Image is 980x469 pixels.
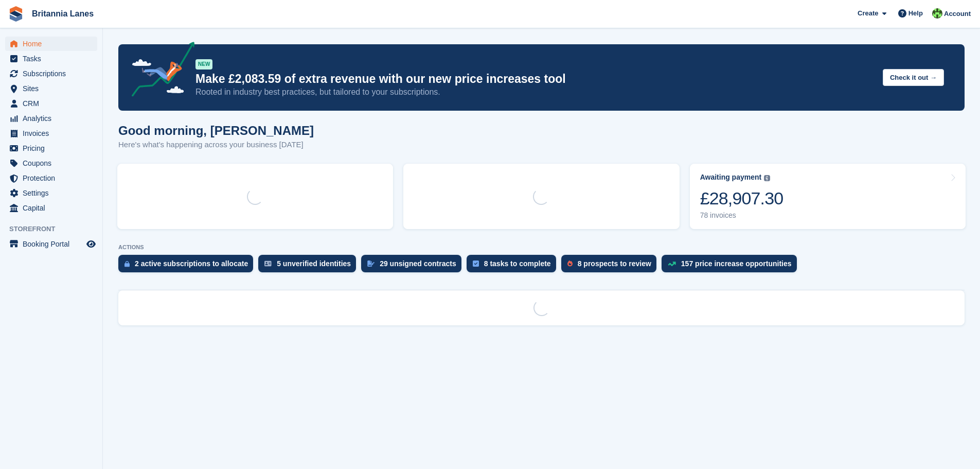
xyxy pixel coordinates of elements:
[23,141,84,155] span: Pricing
[764,175,770,181] img: icon-info-grey-7440780725fd019a000dd9b08b2336e03edf1995a4989e88bcd33f0948082b44.svg
[123,42,195,100] img: price-adjustments-announcement-icon-8257ccfd72463d97f412b2fc003d46551f7dbcb40ab6d574587a9cd5c0d94...
[5,186,97,200] a: menu
[124,260,130,267] img: active_subscription_to_allocate_icon-d502201f5373d7db506a760aba3b589e785aa758c864c3986d89f69b8ff3...
[135,259,248,268] div: 2 active subscriptions to allocate
[23,237,84,251] span: Booking Portal
[367,260,375,267] img: contract_signature_icon-13c848040528278c33f63329250d36e43548de30e8caae1d1a13099fd9432cc5.svg
[23,51,84,66] span: Tasks
[5,96,97,111] a: menu
[5,51,97,66] a: menu
[118,124,314,137] h1: Good morning, [PERSON_NAME]
[668,262,676,266] img: price_increase_opportunities-93ffe204e8149a01c8c9dc8f82e8f89637d9d84a8eef4429ea346261dce0b2c0.svg
[5,66,97,81] a: menu
[118,255,258,277] a: 2 active subscriptions to allocate
[9,224,102,234] span: Storefront
[264,260,272,267] img: verify_identity-adf6edd0f0f0b5bbfe63781bf79b02c33cf7c696d77639b501bdc392416b5a36.svg
[5,81,97,96] a: menu
[681,259,792,268] div: 157 price increase opportunities
[23,171,84,185] span: Protection
[700,211,783,220] div: 78 invoices
[5,141,97,155] a: menu
[5,111,97,126] a: menu
[195,86,875,98] p: Rooted in industry best practices, but tailored to your subscriptions.
[195,59,212,70] div: NEW
[5,171,97,185] a: menu
[23,111,84,126] span: Analytics
[467,255,561,277] a: 8 tasks to complete
[5,201,97,215] a: menu
[118,139,314,151] p: Here's what's happening across your business [DATE]
[23,96,84,111] span: CRM
[28,5,98,22] a: Britannia Lanes
[23,66,84,81] span: Subscriptions
[484,259,551,268] div: 8 tasks to complete
[23,126,84,141] span: Invoices
[908,8,923,19] span: Help
[700,173,762,182] div: Awaiting payment
[23,201,84,215] span: Capital
[23,186,84,200] span: Settings
[118,244,965,251] p: ACTIONS
[258,255,361,277] a: 5 unverified identities
[662,255,802,277] a: 157 price increase opportunities
[690,164,966,229] a: Awaiting payment £28,907.30 78 invoices
[8,6,24,22] img: stora-icon-8386f47178a22dfd0bd8f6a31ec36ba5ce8667c1dd55bd0f319d3a0aa187defe.svg
[277,259,351,268] div: 5 unverified identities
[380,259,456,268] div: 29 unsigned contracts
[5,237,97,251] a: menu
[858,8,878,19] span: Create
[561,255,662,277] a: 8 prospects to review
[361,255,467,277] a: 29 unsigned contracts
[567,260,573,267] img: prospect-51fa495bee0391a8d652442698ab0144808aea92771e9ea1ae160a38d050c398.svg
[195,72,875,86] p: Make £2,083.59 of extra revenue with our new price increases tool
[883,69,944,86] button: Check it out →
[578,259,651,268] div: 8 prospects to review
[5,126,97,141] a: menu
[23,81,84,96] span: Sites
[5,156,97,170] a: menu
[473,260,479,267] img: task-75834270c22a3079a89374b754ae025e5fb1db73e45f91037f5363f120a921f8.svg
[23,156,84,170] span: Coupons
[700,188,783,209] div: £28,907.30
[5,37,97,51] a: menu
[23,37,84,51] span: Home
[932,8,942,19] img: Robert Parr
[85,238,97,250] a: Preview store
[944,9,971,19] span: Account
